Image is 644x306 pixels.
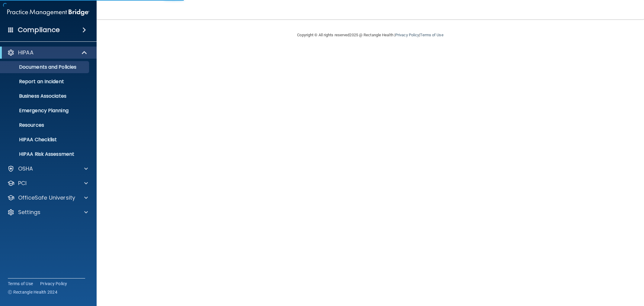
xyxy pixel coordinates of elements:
p: Documents and Policies [4,64,86,70]
a: OfficeSafe University [7,194,88,201]
span: Ⓒ Rectangle Health 2024 [8,289,57,295]
h4: Compliance [18,26,60,34]
p: OSHA [18,165,33,172]
p: Business Associates [4,93,86,99]
div: Copyright © All rights reserved 2025 @ Rectangle Health | | [260,25,481,45]
a: Terms of Use [420,33,443,37]
p: PCI [18,180,27,187]
p: Emergency Planning [4,108,86,114]
p: HIPAA [18,49,34,56]
p: Settings [18,209,40,216]
a: PCI [7,180,88,187]
p: Resources [4,122,86,128]
a: Privacy Policy [40,281,67,287]
a: Settings [7,209,88,216]
p: HIPAA Checklist [4,137,86,143]
a: Privacy Policy [395,33,419,37]
a: HIPAA [7,49,88,56]
a: OSHA [7,165,88,172]
img: PMB logo [7,6,89,18]
p: HIPAA Risk Assessment [4,151,86,157]
p: OfficeSafe University [18,194,75,201]
p: Report an Incident [4,79,86,85]
a: Terms of Use [8,281,33,287]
